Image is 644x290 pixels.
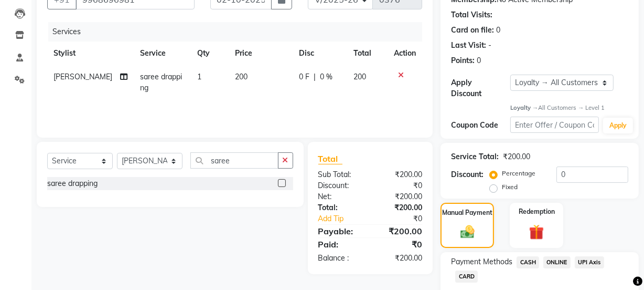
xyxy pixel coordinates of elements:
div: Services [48,22,430,42]
div: Net: [310,191,370,202]
div: saree drapping [47,178,98,189]
div: ₹200.00 [370,225,430,237]
div: Payable: [310,225,370,237]
div: ₹0 [370,180,430,191]
strong: Loyalty → [510,104,538,111]
span: UPI Axis [575,256,604,268]
span: saree drapping [140,72,182,92]
div: ₹200.00 [370,169,430,180]
span: ONLINE [543,256,571,268]
span: 200 [235,72,248,81]
span: 200 [353,72,366,81]
div: Total Visits: [451,9,492,20]
span: CARD [455,271,478,283]
div: 0 [477,55,481,66]
th: Action [388,42,422,65]
a: Add Tip [310,213,380,224]
input: Search or Scan [190,152,278,169]
span: Payment Methods [451,256,512,267]
div: All Customers → Level 1 [510,103,628,112]
div: Paid: [310,238,370,251]
div: Discount: [451,169,484,180]
span: Total [318,153,342,164]
input: Enter Offer / Coupon Code [510,117,599,133]
th: Service [134,42,190,65]
span: 1 [197,72,201,81]
img: _gift.svg [524,223,549,241]
div: - [488,40,491,51]
span: [PERSON_NAME] [53,72,112,81]
div: Sub Total: [310,169,370,180]
div: Coupon Code [451,120,510,131]
div: ₹0 [380,213,430,224]
label: Manual Payment [442,208,492,217]
div: 0 [496,25,500,36]
div: ₹200.00 [503,151,530,162]
span: | [314,71,316,82]
div: Points: [451,55,475,66]
label: Percentage [502,169,535,178]
th: Stylist [47,42,134,65]
span: 0 F [299,71,309,82]
span: CASH [517,256,539,268]
div: Last Visit: [451,40,486,51]
div: ₹200.00 [370,253,430,264]
th: Qty [191,42,229,65]
div: Service Total: [451,151,499,162]
label: Redemption [519,207,555,216]
th: Disc [293,42,347,65]
div: Balance : [310,253,370,264]
th: Price [229,42,293,65]
div: ₹200.00 [370,202,430,213]
div: Discount: [310,180,370,191]
th: Total [347,42,388,65]
div: ₹0 [370,238,430,251]
div: Apply Discount [451,77,510,99]
div: ₹200.00 [370,191,430,202]
label: Fixed [502,182,518,192]
button: Apply [603,118,633,133]
span: 0 % [320,71,332,82]
img: _cash.svg [456,224,479,240]
div: Total: [310,202,370,213]
div: Card on file: [451,25,494,36]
